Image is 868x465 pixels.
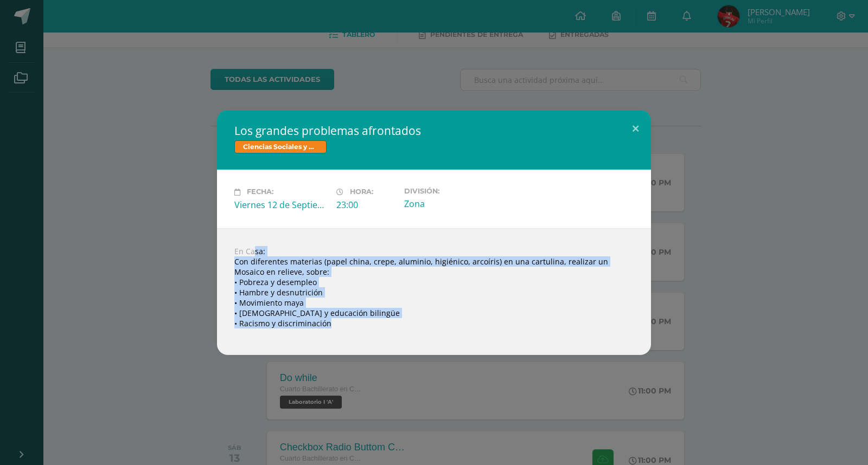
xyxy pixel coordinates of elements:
[234,140,327,153] span: Ciencias Sociales y Formación Ciudadana
[247,188,273,196] span: Fecha:
[350,188,373,196] span: Hora:
[336,199,395,211] div: 23:00
[620,110,651,147] button: Close (Esc)
[234,123,634,138] h2: Los grandes problemas afrontados
[234,199,328,211] div: Viernes 12 de Septiembre
[404,187,497,195] label: División:
[217,228,651,355] div: En Casa: Con diferentes materias (papel china, crepe, aluminio, higiénico, arcoíris) en una cartu...
[404,198,497,210] div: Zona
